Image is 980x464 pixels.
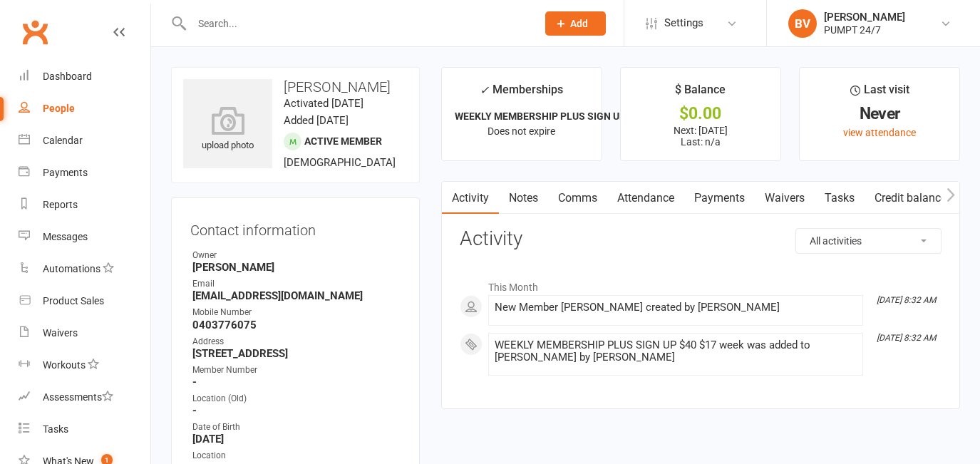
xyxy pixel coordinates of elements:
[43,295,104,306] div: Product Sales
[192,449,401,463] div: Location
[43,263,100,274] div: Automations
[865,182,956,215] a: Credit balance
[19,157,150,189] a: Payments
[192,289,401,302] strong: [EMAIL_ADDRESS][DOMAIN_NAME]
[43,423,68,435] div: Tasks
[43,391,113,403] div: Assessments
[43,135,83,146] div: Calendar
[43,231,88,242] div: Messages
[284,97,363,110] time: Activated [DATE]
[664,7,703,39] span: Settings
[499,182,548,215] a: Notes
[815,182,865,215] a: Tasks
[284,156,396,169] span: [DEMOGRAPHIC_DATA]
[19,317,150,349] a: Waivers
[192,392,401,406] div: Location (Old)
[192,347,401,360] strong: [STREET_ADDRESS]
[634,106,768,121] div: $0.00
[183,79,408,95] h3: [PERSON_NAME]
[192,364,401,377] div: Member Number
[877,333,936,343] i: [DATE] 8:32 AM
[607,182,684,215] a: Attendance
[755,182,815,215] a: Waivers
[634,125,768,148] p: Next: [DATE] Last: n/a
[545,11,606,36] button: Add
[480,81,563,107] div: Memberships
[19,93,150,125] a: People
[843,127,916,138] a: view attendance
[548,182,607,215] a: Comms
[192,306,401,319] div: Mobile Number
[192,277,401,291] div: Email
[495,339,857,364] div: WEEKLY MEMBERSHIP PLUS SIGN UP $40 $17 week was added to [PERSON_NAME] by [PERSON_NAME]
[304,135,382,147] span: Active member
[19,189,150,221] a: Reports
[192,335,401,349] div: Address
[480,83,489,97] i: ✓
[19,61,150,93] a: Dashboard
[192,261,401,274] strong: [PERSON_NAME]
[43,71,92,82] div: Dashboard
[460,272,942,295] li: This Month
[192,404,401,417] strong: -
[495,301,857,314] div: New Member [PERSON_NAME] created by [PERSON_NAME]
[813,106,947,121] div: Never
[17,14,53,50] a: Clubworx
[284,114,349,127] time: Added [DATE]
[192,421,401,434] div: Date of Birth
[488,125,555,137] span: Does not expire
[877,295,936,305] i: [DATE] 8:32 AM
[19,285,150,317] a: Product Sales
[19,253,150,285] a: Automations
[570,18,588,29] span: Add
[824,11,905,24] div: [PERSON_NAME]
[43,167,88,178] div: Payments
[43,103,75,114] div: People
[192,249,401,262] div: Owner
[190,217,401,238] h3: Contact information
[192,319,401,331] strong: 0403776075
[824,24,905,36] div: PUMPT 24/7
[442,182,499,215] a: Activity
[43,199,78,210] div: Reports
[460,228,942,250] h3: Activity
[43,359,86,371] div: Workouts
[19,381,150,413] a: Assessments
[19,349,150,381] a: Workouts
[19,413,150,445] a: Tasks
[192,376,401,388] strong: -
[43,327,78,339] div: Waivers
[455,110,693,122] strong: WEEKLY MEMBERSHIP PLUS SIGN UP $40 $17 wee...
[788,9,817,38] div: BV
[675,81,726,106] div: $ Balance
[187,14,527,33] input: Search...
[19,221,150,253] a: Messages
[850,81,909,106] div: Last visit
[19,125,150,157] a: Calendar
[684,182,755,215] a: Payments
[183,106,272,153] div: upload photo
[192,433,401,445] strong: [DATE]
